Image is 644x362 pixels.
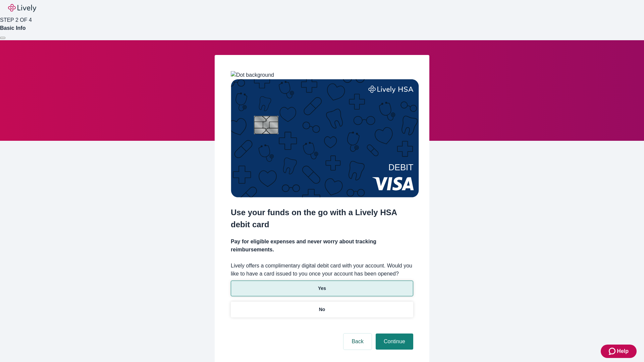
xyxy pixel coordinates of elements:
[343,334,372,350] button: Back
[231,281,413,296] button: Yes
[601,345,637,358] button: Zendesk support iconHelp
[609,347,617,355] svg: Zendesk support icon
[617,347,629,355] span: Help
[231,238,413,254] h4: Pay for eligible expenses and never worry about tracking reimbursements.
[319,306,325,313] p: No
[231,79,419,197] img: Debit card
[376,334,413,350] button: Continue
[318,285,326,292] p: Yes
[231,262,413,278] label: Lively offers a complimentary digital debit card with your account. Would you like to have a card...
[8,4,36,12] img: Lively
[231,71,274,79] img: Dot background
[231,302,413,317] button: No
[231,206,413,231] h2: Use your funds on the go with a Lively HSA debit card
